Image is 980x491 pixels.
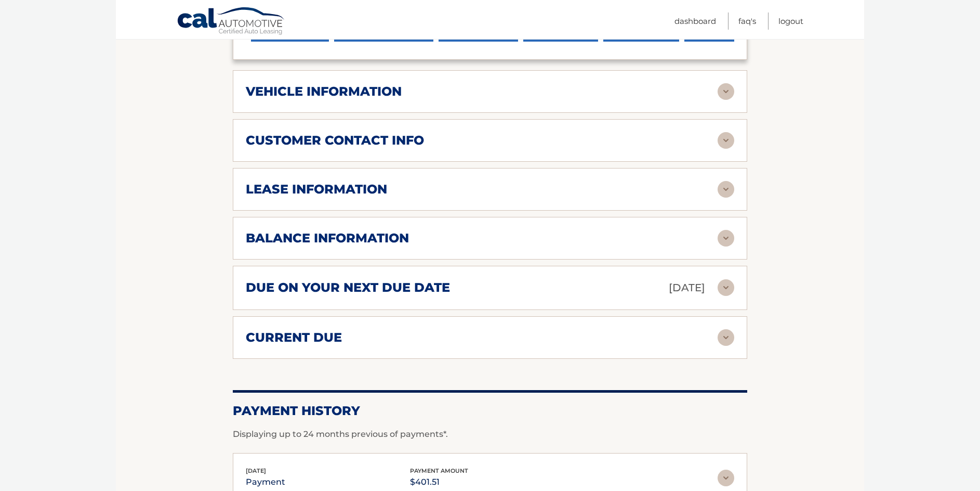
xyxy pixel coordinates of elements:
p: Displaying up to 24 months previous of payments*. [233,428,747,441]
h2: lease information [246,182,387,197]
img: accordion-rest.svg [718,181,734,198]
span: [DATE] [246,467,266,474]
span: payment amount [410,467,468,474]
a: FAQ's [738,12,756,30]
h2: vehicle information [246,84,402,99]
h2: balance information [246,230,409,246]
img: accordion-rest.svg [718,329,734,346]
h2: customer contact info [246,133,424,148]
img: accordion-rest.svg [718,230,734,247]
h2: due on your next due date [246,280,450,295]
p: payment [246,475,285,489]
h2: Payment History [233,403,747,419]
a: Cal Automotive [177,7,286,37]
p: $401.51 [410,475,468,489]
h2: current due [246,330,342,345]
img: accordion-rest.svg [718,470,734,486]
img: accordion-rest.svg [718,83,734,100]
a: Logout [778,12,803,30]
a: Dashboard [674,12,716,30]
img: accordion-rest.svg [718,132,734,149]
img: accordion-rest.svg [718,279,734,296]
p: [DATE] [669,279,705,297]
